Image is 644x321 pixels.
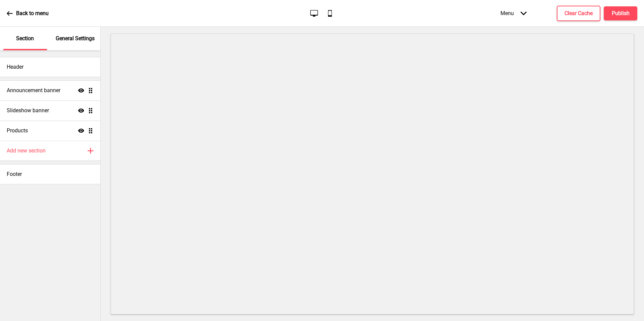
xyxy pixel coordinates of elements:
p: Back to menu [16,10,49,17]
h4: Footer [7,171,22,178]
button: Publish [604,6,637,20]
a: Back to menu [7,4,49,22]
h4: Products [7,127,28,134]
h4: Announcement banner [7,87,60,94]
h4: Slideshow banner [7,107,49,114]
h4: Publish [612,10,630,17]
p: Section [16,35,34,42]
h4: Header [7,63,23,71]
div: Menu [494,3,533,23]
h4: Clear Cache [565,10,593,17]
button: Clear Cache [557,6,600,21]
h4: Add new section [7,147,46,154]
p: General Settings [56,35,95,42]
